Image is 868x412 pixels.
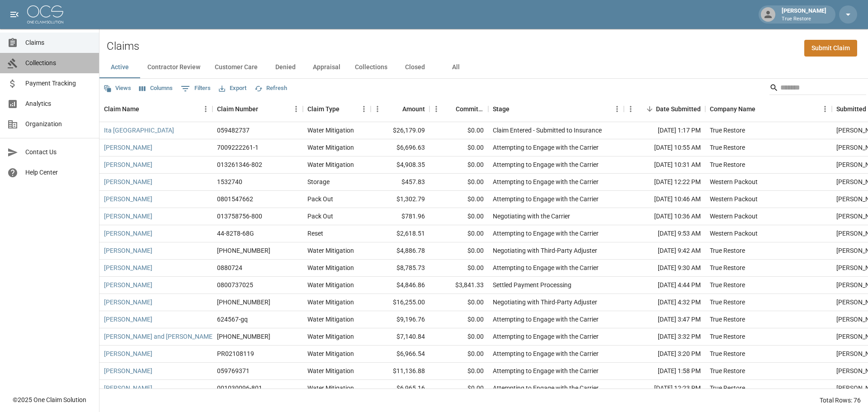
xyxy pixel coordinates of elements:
[104,160,152,169] a: [PERSON_NAME]
[307,143,354,152] div: Water Mitigation
[624,363,705,380] div: [DATE] 1:58 PM
[493,143,599,152] div: Attempting to Engage with the Carrier
[624,294,705,311] div: [DATE] 4:32 PM
[429,328,488,346] div: $0.00
[624,346,705,363] div: [DATE] 3:20 PM
[429,277,488,294] div: $3,841.33
[624,208,705,225] div: [DATE] 10:36 AM
[710,160,745,169] div: True Restore
[710,384,745,393] div: True Restore
[307,126,354,135] div: Water Mitigation
[710,126,745,135] div: True Restore
[371,363,429,380] div: $11,136.88
[25,119,92,129] span: Organization
[710,246,745,255] div: True Restore
[212,96,303,122] div: Claim Number
[199,102,212,116] button: Menu
[710,229,758,238] div: Western Packout
[493,160,599,169] div: Attempting to Engage with the Carrier
[217,160,262,169] div: 013261346-802
[348,57,395,78] button: Collections
[307,384,354,393] div: Water Mitigation
[710,143,745,152] div: True Restore
[429,122,488,139] div: $0.00
[769,81,866,97] div: Search
[429,174,488,191] div: $0.00
[217,229,254,238] div: 44-82T8-68G
[429,156,488,174] div: $0.00
[710,332,745,341] div: True Restore
[710,177,758,186] div: Western Packout
[307,263,354,272] div: Water Mitigation
[493,384,599,393] div: Attempting to Engage with the Carrier
[371,294,429,311] div: $16,255.00
[217,366,250,375] div: 059769371
[624,156,705,174] div: [DATE] 10:31 AM
[429,380,488,397] div: $0.00
[371,225,429,242] div: $2,618.51
[104,194,152,204] a: [PERSON_NAME]
[395,57,435,78] button: Closed
[217,194,253,204] div: 0801547662
[710,315,745,324] div: True Restore
[710,194,758,204] div: Western Packout
[710,96,755,122] div: Company Name
[252,81,289,95] button: Refresh
[402,96,425,122] div: Amount
[493,194,599,204] div: Attempting to Engage with the Carrier
[493,263,599,272] div: Attempting to Engage with the Carrier
[624,96,705,122] div: Date Submitted
[99,57,140,78] button: Active
[371,191,429,208] div: $1,302.79
[307,246,354,255] div: Water Mitigation
[488,96,624,122] div: Stage
[710,212,758,221] div: Western Packout
[25,168,92,177] span: Help Center
[99,96,212,122] div: Claim Name
[340,103,352,115] button: Sort
[217,298,270,307] div: 300-0465420-2025
[307,160,354,169] div: Water Mitigation
[429,242,488,260] div: $0.00
[624,139,705,156] div: [DATE] 10:55 AM
[710,349,745,358] div: True Restore
[429,191,488,208] div: $0.00
[307,332,354,341] div: Water Mitigation
[104,126,174,135] a: Ita [GEOGRAPHIC_DATA]
[624,122,705,139] div: [DATE] 1:17 PM
[217,315,248,324] div: 624567-gq
[307,349,354,358] div: Water Mitigation
[610,102,624,116] button: Menu
[624,380,705,397] div: [DATE] 12:23 PM
[104,229,152,238] a: [PERSON_NAME]
[13,395,86,404] div: © 2025 One Claim Solution
[371,346,429,363] div: $6,966.54
[371,102,384,116] button: Menu
[306,57,348,78] button: Appraisal
[429,311,488,328] div: $0.00
[307,212,333,221] div: Pack Out
[429,363,488,380] div: $0.00
[307,194,333,204] div: Pack Out
[217,81,249,95] button: Export
[137,81,175,95] button: Select columns
[25,38,92,47] span: Claims
[25,99,92,109] span: Analytics
[104,366,152,375] a: [PERSON_NAME]
[104,246,152,255] a: [PERSON_NAME]
[804,40,857,57] a: Submit Claim
[104,298,152,307] a: [PERSON_NAME]
[778,6,830,23] div: [PERSON_NAME]
[782,15,826,23] p: True Restore
[371,174,429,191] div: $457.83
[217,263,242,272] div: 0880724
[624,277,705,294] div: [DATE] 4:44 PM
[456,96,484,122] div: Committed Amount
[217,143,259,152] div: 7009222261-1
[25,79,92,88] span: Payment Tracking
[493,229,599,238] div: Attempting to Engage with the Carrier
[140,57,208,78] button: Contractor Review
[624,174,705,191] div: [DATE] 12:22 PM
[429,260,488,277] div: $0.00
[104,263,152,272] a: [PERSON_NAME]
